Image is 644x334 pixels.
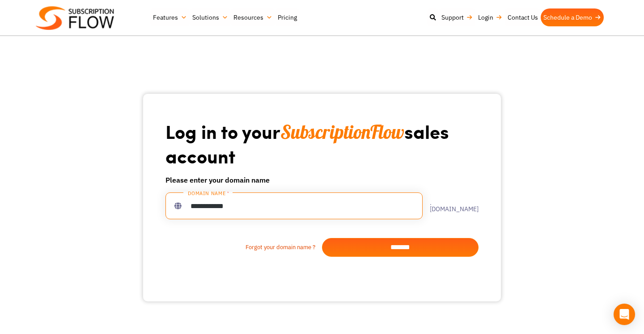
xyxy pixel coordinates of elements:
a: Support [439,8,475,26]
a: Features [150,8,190,26]
a: Solutions [190,8,231,26]
span: SubscriptionFlow [280,120,404,144]
a: Resources [231,8,275,26]
a: Forgot your domain name ? [165,243,322,252]
img: Subscriptionflow [36,6,114,30]
label: .[DOMAIN_NAME] [423,200,479,212]
a: Schedule a Demo [541,8,604,26]
div: Open Intercom Messenger [614,304,635,325]
a: Pricing [275,8,300,26]
h6: Please enter your domain name [165,175,479,185]
h1: Log in to your sales account [165,120,479,167]
a: Contact Us [505,8,541,26]
a: Login [475,8,505,26]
